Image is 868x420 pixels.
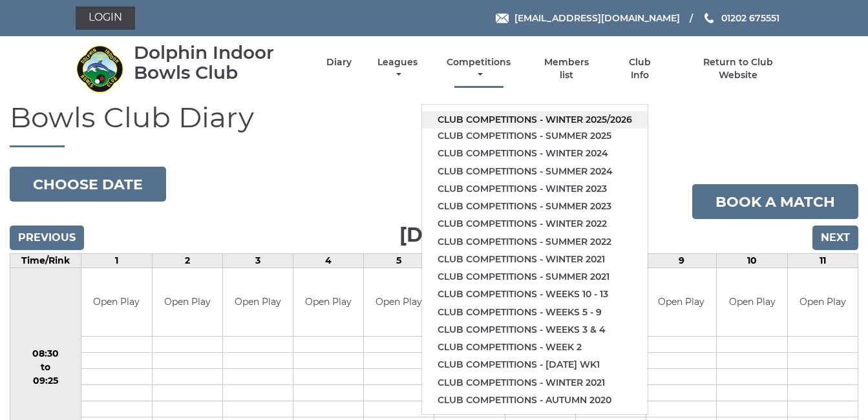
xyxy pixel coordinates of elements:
a: Club competitions - Summer 2023 [422,198,648,215]
td: Open Play [717,268,787,336]
a: Club competitions - Winter 2023 [422,180,648,198]
a: Diary [326,56,352,68]
a: Club competitions - Weeks 3 & 4 [422,321,648,339]
td: Open Play [81,268,151,336]
a: Club competitions - Winter 2024 [422,145,648,162]
a: Club Info [619,56,661,81]
a: Club competitions - Week 2 [422,339,648,356]
a: Members list [536,56,596,81]
td: 10 [717,254,787,268]
span: 01202 675551 [721,12,779,24]
td: Open Play [364,268,434,336]
input: Previous [10,226,84,250]
td: Open Play [788,268,858,336]
a: Club competitions - Summer 2022 [422,233,648,251]
td: 11 [787,254,858,268]
td: Open Play [646,268,716,336]
a: Email [EMAIL_ADDRESS][DOMAIN_NAME] [496,11,680,25]
a: Club competitions - Winter 2025/2026 [422,111,648,129]
button: Choose date [10,167,166,202]
a: Club competitions - Winter 2022 [422,215,648,233]
td: 5 [364,254,434,268]
td: Open Play [153,268,222,336]
a: Club competitions - Summer 2025 [422,127,648,145]
a: Login [76,6,135,30]
a: Competitions [444,56,514,81]
a: Return to Club Website [683,56,792,81]
a: Phone us 01202 675551 [703,11,779,25]
img: Email [496,14,509,23]
td: Open Play [223,268,293,336]
h1: Bowls Club Diary [10,101,858,147]
td: 1 [81,254,152,268]
td: 2 [152,254,222,268]
img: Dolphin Indoor Bowls Club [76,45,124,93]
a: Club competitions - Autumn 2020 [422,392,648,409]
a: Club competitions - Summer 2021 [422,268,648,286]
a: Club competitions - [DATE] wk1 [422,356,648,373]
input: Next [812,226,858,250]
td: 9 [646,254,717,268]
a: Club competitions - Weeks 5 - 9 [422,304,648,321]
a: Club competitions - Winter 2021 [422,374,648,392]
td: Time/Rink [10,254,81,268]
td: 4 [293,254,364,268]
a: Book a match [692,184,858,219]
ul: Competitions [421,104,648,415]
td: Open Play [293,268,363,336]
img: Phone us [704,13,714,23]
td: 3 [222,254,293,268]
a: Club competitions - Weeks 10 - 13 [422,286,648,303]
a: Leagues [374,56,421,81]
a: Club competitions - Summer 2024 [422,163,648,180]
div: Dolphin Indoor Bowls Club [134,43,304,83]
span: [EMAIL_ADDRESS][DOMAIN_NAME] [514,12,680,24]
a: Club competitions - Winter 2021 [422,251,648,268]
